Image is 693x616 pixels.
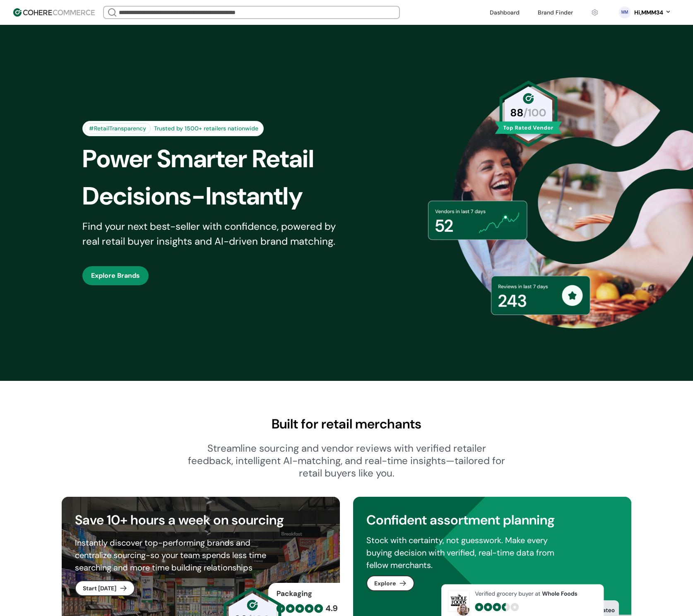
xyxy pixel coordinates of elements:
[82,266,149,285] button: Explore Brands
[634,8,671,17] button: Hi,MMM34
[82,219,346,249] div: Find your next best-seller with confidence, powered by real retail buyer insights and AI-driven b...
[151,124,262,133] div: Trusted by 1500+ retailers nationwide
[75,537,280,574] div: Instantly discover top-performing brands and centralize sourcing-so your team spends less time se...
[366,575,414,591] button: Explore
[366,534,572,571] div: Stock with certainty, not guesswork. Make every buying decision with verified, real-time data fro...
[618,6,631,19] svg: 0 percent
[366,510,618,530] div: Confident assortment planning
[634,8,663,17] div: Hi, MMM34
[75,580,135,596] button: Start [DATE]
[188,442,505,479] div: Streamline sourcing and vendor reviews with verified retailer feedback, intelligent AI-matching, ...
[82,140,361,178] div: Power Smarter Retail
[75,510,327,530] div: Save 10+ hours a week on sourcing
[82,178,361,215] div: Decisions-Instantly
[13,8,95,17] img: Cohere Logo
[62,414,631,434] h2: Built for retail merchants
[84,123,151,134] div: #RetailTransparency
